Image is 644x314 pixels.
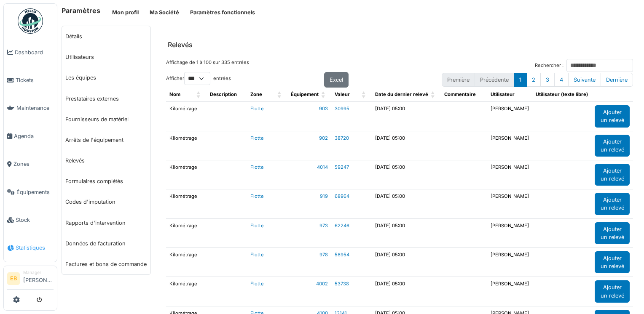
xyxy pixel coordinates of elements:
[250,223,264,229] a: Flotte
[375,91,428,97] span: Date du dernier relevé
[166,72,231,85] label: Afficher entrées
[319,106,328,112] a: 903
[4,234,57,262] a: Statistiques
[535,62,563,69] label: Rechercher :
[330,77,343,83] span: Excel
[335,164,349,170] a: 59247
[250,106,264,112] a: Flotte
[491,91,515,97] span: Utilisateur
[16,216,54,224] span: Stock
[595,280,630,302] div: Ajouter un relevé
[23,269,54,287] li: [PERSON_NAME]
[16,244,54,252] span: Statistiques
[319,223,328,229] a: 973
[335,193,349,199] a: 68964
[335,281,349,287] a: 53738
[554,73,569,87] button: 4
[4,122,57,150] a: Agenda
[319,135,328,141] a: 902
[62,192,150,212] a: Codes d'imputation
[4,66,57,94] a: Tickets
[62,130,150,150] a: Arrêts de l'équipement
[166,160,207,189] td: Kilométrage
[18,8,43,34] img: Badge_color-CXgf-gQk.svg
[4,178,57,206] a: Équipements
[169,91,180,97] span: Nom
[487,131,532,160] td: [PERSON_NAME]
[185,5,260,19] button: Paramètres fonctionnels
[595,193,630,215] div: Ajouter un relevé
[250,281,264,287] a: Flotte
[372,160,441,189] td: [DATE] 05:00
[4,38,57,66] a: Dashboard
[444,91,476,97] span: Commentaire
[196,88,201,101] span: Nom: Activate to sort
[250,164,264,170] a: Flotte
[595,230,630,236] a: Ajouter un relevé
[321,88,326,101] span: Équipement: Activate to sort
[595,171,630,177] a: Ajouter un relevé
[317,164,328,170] a: 4014
[431,88,436,101] span: Date du dernier relevé: Activate to sort
[4,150,57,178] a: Zones
[144,5,185,19] a: Ma Société
[62,26,150,47] a: Détails
[23,269,54,276] div: Manager
[166,131,207,160] td: Kilométrage
[536,91,588,97] span: Utilisateur (texte libre)
[335,91,350,97] span: Valeur
[595,135,630,157] div: Ajouter un relevé
[168,41,193,49] h6: Relevés
[335,252,349,258] a: 58954
[16,188,54,196] span: Équipements
[7,272,20,285] li: EB
[13,160,54,168] span: Zones
[595,164,630,186] div: Ajouter un relevé
[335,106,349,112] a: 30995
[250,91,262,97] span: Zone
[107,5,144,19] button: Mon profil
[595,113,630,119] a: Ajouter un relevé
[166,277,207,306] td: Kilométrage
[362,88,367,101] span: Valeur: Activate to sort
[166,218,207,247] td: Kilométrage
[62,254,150,274] a: Factures et bons de commande
[526,73,541,87] button: 2
[166,189,207,218] td: Kilométrage
[291,91,319,97] span: Équipement
[335,135,349,141] a: 38720
[595,105,630,127] div: Ajouter un relevé
[319,252,328,258] a: 978
[62,47,150,67] a: Utilisateurs
[324,72,349,88] button: Excel
[595,201,630,207] a: Ajouter un relevé
[166,248,207,277] td: Kilométrage
[250,252,264,258] a: Flotte
[250,193,264,199] a: Flotte
[595,251,630,273] div: Ajouter un relevé
[514,73,527,87] button: 1
[487,248,532,277] td: [PERSON_NAME]
[372,102,441,131] td: [DATE] 05:00
[540,73,555,87] button: 3
[62,67,150,88] a: Les équipes
[4,206,57,234] a: Stock
[277,88,282,101] span: Zone: Activate to sort
[372,131,441,160] td: [DATE] 05:00
[442,73,633,87] nav: pagination
[4,94,57,122] a: Maintenance
[15,48,54,56] span: Dashboard
[62,7,100,15] h6: Paramètres
[372,189,441,218] td: [DATE] 05:00
[14,132,54,140] span: Agenda
[7,269,54,290] a: EB Manager[PERSON_NAME]
[487,102,532,131] td: [PERSON_NAME]
[210,91,237,97] span: Description
[16,104,54,112] span: Maintenance
[320,193,328,199] a: 919
[62,88,150,109] a: Prestataires externes
[184,72,210,85] select: Afficherentrées
[487,277,532,306] td: [PERSON_NAME]
[62,150,150,171] a: Relevés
